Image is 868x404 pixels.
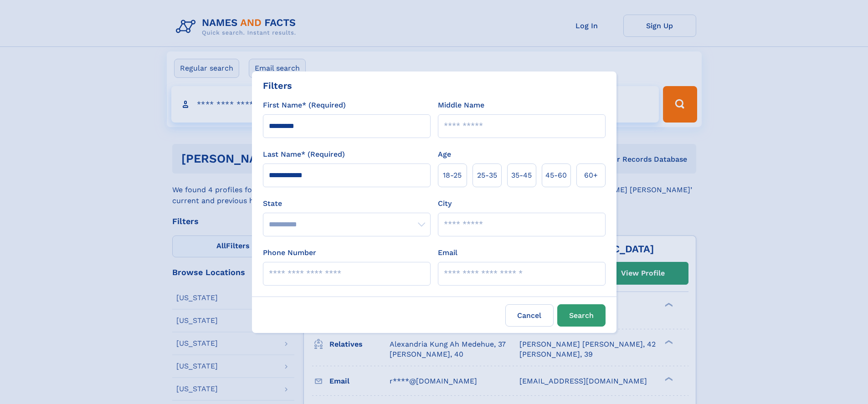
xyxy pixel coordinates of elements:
[263,247,316,258] label: Phone Number
[438,198,452,209] label: City
[511,170,532,181] span: 35‑45
[443,170,462,181] span: 18‑25
[545,170,567,181] span: 45‑60
[438,149,451,160] label: Age
[557,304,606,327] button: Search
[477,170,497,181] span: 25‑35
[263,79,292,92] div: Filters
[438,100,484,111] label: Middle Name
[505,304,554,327] label: Cancel
[584,170,598,181] span: 60+
[438,247,457,258] label: Email
[263,149,345,160] label: Last Name* (Required)
[263,100,346,111] label: First Name* (Required)
[263,198,431,209] label: State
